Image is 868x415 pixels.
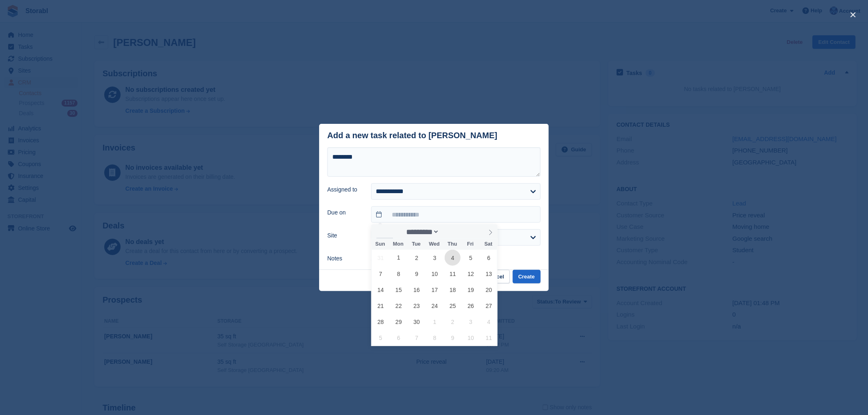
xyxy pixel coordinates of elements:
[427,282,443,298] span: September 17, 2025
[427,330,443,346] span: October 8, 2025
[409,314,425,330] span: September 30, 2025
[463,314,479,330] span: October 3, 2025
[445,314,461,330] span: October 2, 2025
[391,266,407,282] span: September 8, 2025
[409,250,425,266] span: September 2, 2025
[372,282,388,298] span: September 14, 2025
[481,282,497,298] span: September 20, 2025
[327,208,361,217] label: Due on
[463,330,479,346] span: October 10, 2025
[372,314,388,330] span: September 28, 2025
[445,266,461,282] span: September 11, 2025
[480,242,498,247] span: Sat
[391,298,407,314] span: September 22, 2025
[481,266,497,282] span: September 13, 2025
[481,250,497,266] span: September 6, 2025
[427,298,443,314] span: September 24, 2025
[847,8,860,21] button: close
[409,266,425,282] span: September 9, 2025
[425,242,443,247] span: Wed
[372,330,388,346] span: October 5, 2025
[327,254,361,263] label: Notes
[404,228,440,236] select: Month
[427,266,443,282] span: September 10, 2025
[327,131,498,140] div: Add a new task related to [PERSON_NAME]
[445,250,461,266] span: September 4, 2025
[409,330,425,346] span: October 7, 2025
[481,298,497,314] span: September 27, 2025
[513,270,541,283] button: Create
[391,250,407,266] span: September 1, 2025
[327,231,361,240] label: Site
[409,282,425,298] span: September 16, 2025
[463,282,479,298] span: September 19, 2025
[407,242,425,247] span: Tue
[327,185,361,194] label: Assigned to
[409,298,425,314] span: September 23, 2025
[372,266,388,282] span: September 7, 2025
[481,314,497,330] span: October 4, 2025
[389,242,407,247] span: Mon
[371,242,389,247] span: Sun
[463,298,479,314] span: September 26, 2025
[439,228,465,236] input: Year
[391,282,407,298] span: September 15, 2025
[461,242,480,247] span: Fri
[391,330,407,346] span: October 6, 2025
[445,298,461,314] span: September 25, 2025
[427,250,443,266] span: September 3, 2025
[463,250,479,266] span: September 5, 2025
[372,250,388,266] span: August 31, 2025
[391,314,407,330] span: September 29, 2025
[445,282,461,298] span: September 18, 2025
[481,330,497,346] span: October 11, 2025
[443,242,461,247] span: Thu
[445,330,461,346] span: October 9, 2025
[372,298,388,314] span: September 21, 2025
[463,266,479,282] span: September 12, 2025
[427,314,443,330] span: October 1, 2025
